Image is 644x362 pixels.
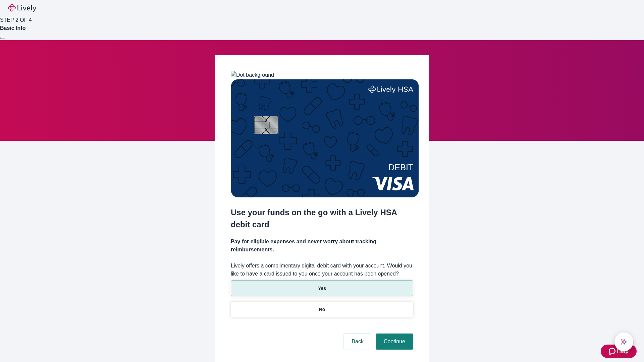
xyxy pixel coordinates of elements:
[609,347,617,355] svg: Zendesk support icon
[318,285,326,292] p: Yes
[231,281,413,296] button: Yes
[614,333,633,351] button: chat
[231,71,274,79] img: Dot background
[319,306,325,313] p: No
[376,334,413,350] button: Continue
[231,79,419,197] img: Debit card
[617,347,629,355] span: Help
[343,334,372,350] button: Back
[231,302,413,317] button: No
[8,4,36,12] img: Lively
[621,339,627,345] svg: Lively AI Assistant
[601,345,637,358] button: Zendesk support iconHelp
[231,238,413,254] h4: Pay for eligible expenses and never worry about tracking reimbursements.
[231,262,413,278] label: Lively offers a complimentary digital debit card with your account. Would you like to have a card...
[231,206,413,231] h2: Use your funds on the go with a Lively HSA debit card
